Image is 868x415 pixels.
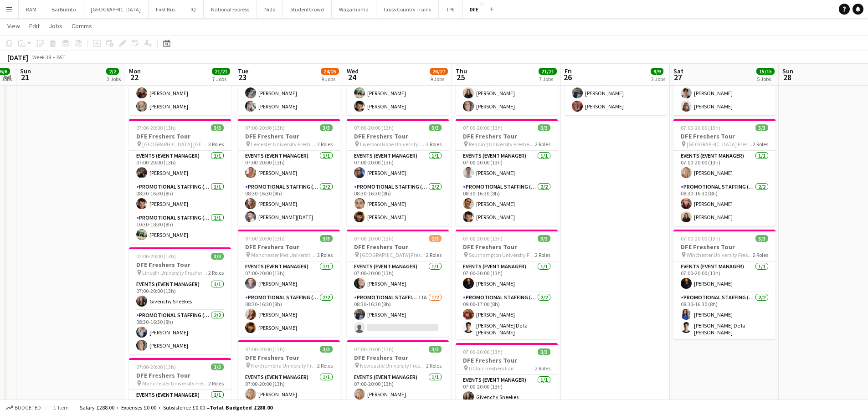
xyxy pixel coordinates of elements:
[439,0,462,18] button: TPE
[49,22,62,30] span: Jobs
[50,404,72,411] span: 1 item
[29,22,40,30] span: Edit
[68,20,96,32] a: Comms
[45,20,66,32] a: Jobs
[5,403,42,413] button: Budgeted
[149,0,183,18] button: First Bus
[210,404,272,411] span: Total Budgeted £288.00
[332,0,376,18] button: Wagamama
[4,20,24,32] a: View
[26,20,43,32] a: Edit
[83,0,149,18] button: [GEOGRAPHIC_DATA]
[283,0,332,18] button: StudentCrowd
[462,0,486,18] button: DFE
[80,404,272,411] div: Salary £288.00 + Expenses £0.00 + Subsistence £0.00 =
[15,405,41,411] span: Budgeted
[7,22,20,30] span: View
[7,53,28,62] div: [DATE]
[44,0,83,18] button: BarBurrito
[204,0,257,18] button: National Express
[72,22,92,30] span: Comms
[19,0,44,18] button: BAM
[56,54,66,61] div: BST
[257,0,283,18] button: Nido
[376,0,439,18] button: Cross Country Trains
[183,0,204,18] button: IQ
